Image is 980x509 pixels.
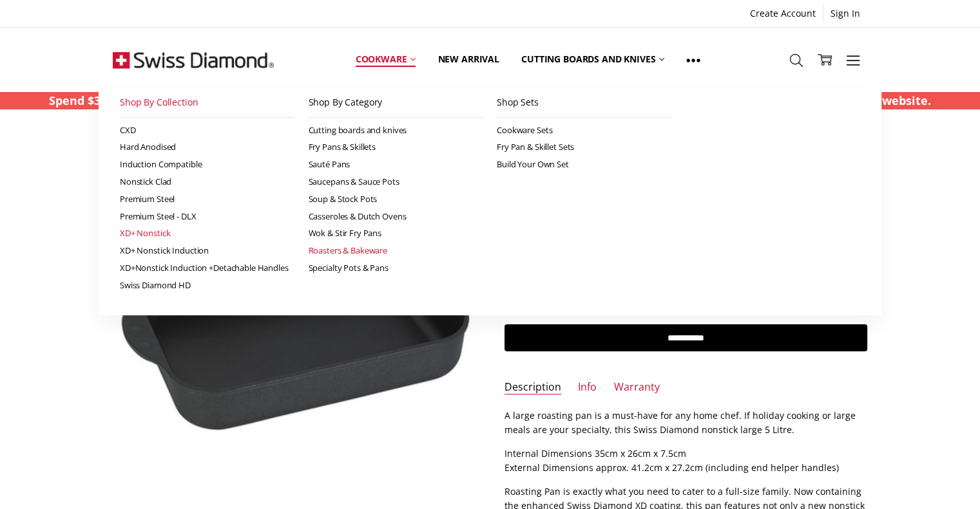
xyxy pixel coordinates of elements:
a: New arrival [427,31,510,88]
a: Shop Sets [497,88,672,117]
a: Cookware [345,31,427,88]
p: Spend $300+ on clearance, save extra 10%, Spend $400+ on clearance, save extra 15%, Spend $500+ o... [49,92,931,109]
a: Cutting boards and knives [510,31,676,88]
span: Internal Dimensions 35cm x 26cm x 7.5cm [504,447,686,459]
a: Sign In [823,5,867,23]
a: Shop By Category [308,88,483,117]
a: Warranty [614,380,660,395]
img: Free Shipping On Every Order [113,28,274,92]
a: Show All [675,31,711,89]
a: Create Account [743,5,823,23]
a: Description [504,380,561,395]
p: A large roasting pan is a must-have for any home chef. If holiday cooking or large meals are your... [504,409,867,438]
span: External Dimensions approx. 41.2cm x 27.2cm (including end helper handles) [504,461,839,474]
a: Info [578,380,597,395]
